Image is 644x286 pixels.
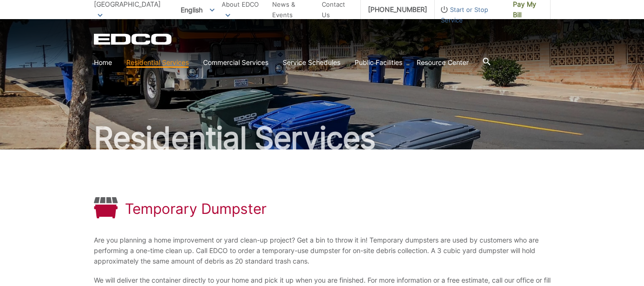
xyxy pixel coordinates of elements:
a: Commercial Services [203,57,268,68]
a: Service Schedules [283,57,340,68]
a: Residential Services [126,57,189,68]
a: Resource Center [417,57,469,68]
p: Are you planning a home improvement or yard clean-up project? Get a bin to throw it in! Temporary... [94,235,551,266]
a: EDCD logo. Return to the homepage. [94,33,173,45]
h1: Temporary Dumpster [125,200,266,217]
span: English [174,2,222,18]
a: Public Facilities [355,57,402,68]
a: Home [94,57,112,68]
h2: Residential Services [94,123,551,153]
